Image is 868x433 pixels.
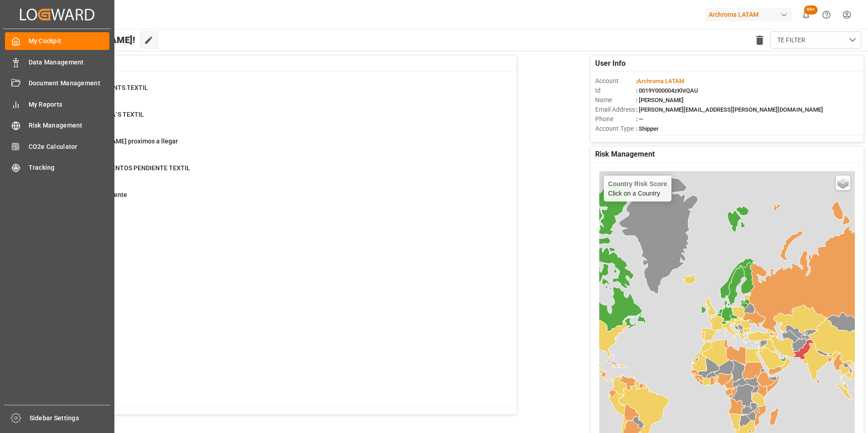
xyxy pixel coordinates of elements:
[29,142,110,152] span: CO2e Calculator
[5,74,109,92] a: Document Management
[47,137,505,156] a: 85En [PERSON_NAME] proximos a llegarContainer Schema
[636,87,698,94] span: : 0019Y000004zKhIQAU
[5,159,109,177] a: Tracking
[595,124,636,133] span: Account Type
[47,163,505,182] a: 10ENVIO DOCUMENTOS PENDIENTE TEXTILPurchase Orders
[29,58,110,67] span: Data Management
[636,116,643,123] span: : —
[770,31,861,49] button: open menu
[595,95,636,105] span: Name
[636,97,684,103] span: : [PERSON_NAME]
[595,105,636,114] span: Email Address
[804,5,818,15] span: 99+
[637,78,684,84] span: Archroma LATAM
[47,110,505,129] a: 48CAMBIO DE ETA´S TEXTILContainer Schema
[29,36,110,46] span: My Cockpit
[705,6,796,23] button: Archroma LATAM
[636,106,823,113] span: : [PERSON_NAME][EMAIL_ADDRESS][PERSON_NAME][DOMAIN_NAME]
[29,100,110,109] span: My Reports
[796,5,816,25] button: show 101 new notifications
[5,53,109,71] a: Data Management
[5,138,109,155] a: CO2e Calculator
[595,76,636,86] span: Account
[5,117,109,134] a: Risk Management
[705,8,792,21] div: Archroma LATAM
[38,31,135,49] span: Hello [PERSON_NAME]!
[595,149,655,160] span: Risk Management
[5,32,109,50] a: My Cockpit
[816,5,837,25] button: Help Center
[595,58,626,69] span: User Info
[777,35,805,45] span: TE FILTER
[608,180,667,187] h4: Country Risk Score
[836,176,850,190] a: Layers
[5,95,109,113] a: My Reports
[47,83,505,102] a: 86TRANSSHIPMENTS TEXTILContainer Schema
[47,190,505,209] a: 479Textil PO PendientePurchase Orders
[595,86,636,95] span: Id
[29,163,110,172] span: Tracking
[69,164,190,172] span: ENVIO DOCUMENTOS PENDIENTE TEXTIL
[595,114,636,124] span: Phone
[636,125,659,132] span: : Shipper
[608,180,667,197] div: Click on a Country
[636,78,684,84] span: :
[69,138,178,145] span: En [PERSON_NAME] proximos a llegar
[29,121,110,130] span: Risk Management
[30,413,111,423] span: Sidebar Settings
[29,79,110,88] span: Document Management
